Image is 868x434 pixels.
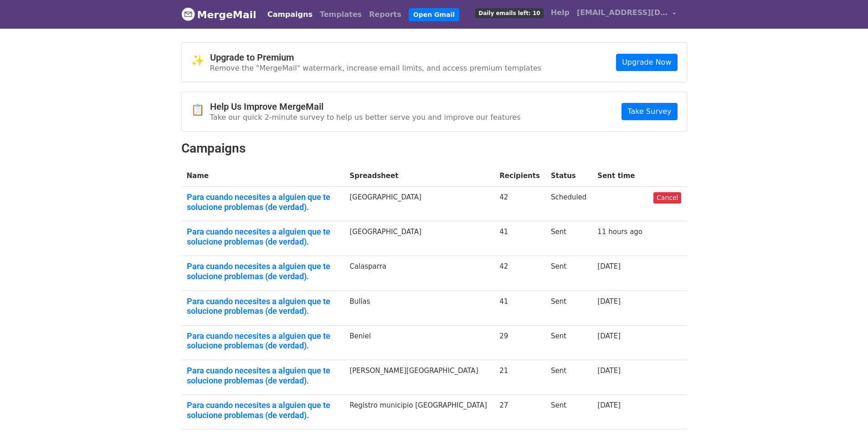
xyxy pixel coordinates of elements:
[316,5,365,24] a: Templates
[494,291,545,325] td: 41
[494,221,545,256] td: 41
[494,325,545,360] td: 29
[545,291,592,325] td: Sent
[344,256,494,291] td: Calasparra
[545,325,592,360] td: Sent
[545,360,592,395] td: Sent
[210,101,521,112] h4: Help Us Improve MergeMail
[597,332,621,340] a: [DATE]
[616,54,677,71] a: Upgrade Now
[344,395,494,429] td: Registro municipio [GEOGRAPHIC_DATA]
[191,103,210,117] span: 📋
[187,192,339,212] a: Para cuando necesites a alguien que te solucione problemas (de verdad).
[545,256,592,291] td: Sent
[409,8,459,21] a: Open Gmail
[494,256,545,291] td: 42
[597,297,621,306] a: [DATE]
[494,187,545,221] td: 42
[573,4,680,25] a: [EMAIL_ADDRESS][DOMAIN_NAME]
[210,63,542,73] p: Remove the "MergeMail" watermark, increase email limits, and access premium templates
[545,165,592,187] th: Status
[344,165,494,187] th: Spreadsheet
[344,360,494,395] td: [PERSON_NAME][GEOGRAPHIC_DATA]
[597,367,621,375] a: [DATE]
[577,7,668,18] span: [EMAIL_ADDRESS][DOMAIN_NAME]
[597,401,621,409] a: [DATE]
[264,5,316,24] a: Campaigns
[621,103,677,120] a: Take Survey
[181,165,344,187] th: Name
[210,112,521,122] p: Take our quick 2-minute survey to help us better serve you and improve our features
[181,141,687,156] h2: Campaigns
[365,5,405,24] a: Reports
[187,366,339,385] a: Para cuando necesites a alguien que te solucione problemas (de verdad).
[597,228,642,236] a: 11 hours ago
[344,221,494,256] td: [GEOGRAPHIC_DATA]
[545,395,592,429] td: Sent
[597,262,621,271] a: [DATE]
[545,221,592,256] td: Sent
[210,52,542,63] h4: Upgrade to Premium
[494,395,545,429] td: 27
[592,165,648,187] th: Sent time
[187,227,339,246] a: Para cuando necesites a alguien que te solucione problemas (de verdad).
[187,331,339,351] a: Para cuando necesites a alguien que te solucione problemas (de verdad).
[547,4,573,22] a: Help
[545,187,592,221] td: Scheduled
[187,261,339,281] a: Para cuando necesites a alguien que te solucione problemas (de verdad).
[653,192,681,204] a: Cancel
[472,4,547,22] a: Daily emails left: 10
[344,325,494,360] td: Beniel
[475,8,543,18] span: Daily emails left: 10
[494,165,545,187] th: Recipients
[181,7,195,21] img: MergeMail logo
[187,296,339,316] a: Para cuando necesites a alguien que te solucione problemas (de verdad).
[344,291,494,325] td: Bullas
[181,5,257,24] a: MergeMail
[344,187,494,221] td: [GEOGRAPHIC_DATA]
[494,360,545,395] td: 21
[187,400,339,420] a: Para cuando necesites a alguien que te solucione problemas (de verdad).
[191,54,210,67] span: ✨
